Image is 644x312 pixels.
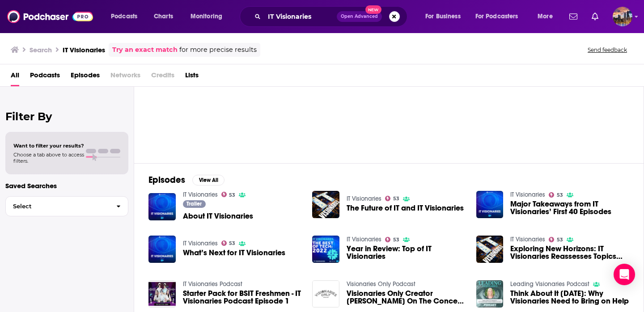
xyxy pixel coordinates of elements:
[510,290,629,305] a: Think About It Thursday: Why Visionaries Need to Bring on Help
[184,9,234,24] button: open menu
[510,280,589,288] a: Leading Visionaries Podcast
[365,5,381,14] span: New
[312,236,339,263] img: Year in Review: Top of IT Visionaries
[30,68,60,86] span: Podcasts
[13,143,84,149] span: Want to filter your results?
[154,10,173,23] span: Charts
[229,241,235,245] span: 53
[585,46,630,54] button: Send feedback
[337,11,382,22] button: Open AdvancedNew
[111,10,137,23] span: Podcasts
[566,9,581,24] a: Show notifications dropdown
[183,249,285,257] a: What’s Next for IT Visionaries
[613,7,632,26] button: Show profile menu
[475,10,518,23] span: For Podcasters
[531,9,564,24] button: open menu
[614,264,635,285] div: Open Intercom Messenger
[425,10,461,23] span: For Business
[385,196,399,201] a: 53
[221,240,236,246] a: 53
[30,46,52,54] h3: Search
[385,237,399,242] a: 53
[153,66,240,152] a: 53
[5,196,128,216] button: Select
[148,174,185,186] h2: Episodes
[5,181,128,190] p: Saved Searches
[393,197,399,201] span: 53
[148,9,178,24] a: Charts
[476,280,504,308] img: Think About It Thursday: Why Visionaries Need to Bring on Help
[221,192,236,197] a: 53
[510,290,629,305] span: Think About It [DATE]: Why Visionaries Need to Bring on Help
[613,7,632,26] span: Logged in as carlystonehouse
[13,152,84,164] span: Choose a tab above to access filters.
[186,201,202,207] span: Trailer
[105,9,149,24] button: open menu
[183,290,302,305] a: Starter Pack for BSIT Freshmen - IT Visionaries Podcast Episode 1
[192,175,225,186] button: View All
[347,280,415,288] a: Visionaries Only Podcast
[588,9,602,24] a: Show notifications dropdown
[63,46,105,54] h3: IT Visionaries
[476,191,504,218] img: Major Takeaways from IT Visionaries’ First 40 Episodes
[347,236,381,243] a: IT Visionaries
[185,68,199,86] a: Lists
[613,7,632,26] img: User Profile
[183,191,218,198] a: IT Visionaries
[248,6,416,27] div: Search podcasts, credits, & more...
[112,45,178,55] a: Try an exact match
[312,280,339,308] img: Visionaries Only Creator Jay Thomas On The Concept of Visionaries Only, What It Really Means to C...
[510,245,629,260] span: Exploring New Horizons: IT Visionaries Reassesses Topics and Invites Suggestions
[347,290,466,305] a: Visionaries Only Creator Jay Thomas On The Concept of Visionaries Only, What It Really Means to C...
[549,237,563,242] a: 53
[510,236,545,243] a: IT Visionaries
[5,110,128,123] h2: Filter By
[183,240,218,247] a: IT Visionaries
[191,10,222,23] span: Monitoring
[347,195,381,202] a: IT Visionaries
[347,204,464,212] a: The Future of IT and IT Visionaries
[549,192,563,198] a: 53
[510,191,545,198] a: IT Visionaries
[229,193,235,197] span: 53
[183,212,253,220] a: About IT Visionaries
[151,68,174,86] span: Credits
[148,193,176,220] img: About IT Visionaries
[393,238,399,242] span: 53
[179,45,257,55] span: for more precise results
[264,9,337,24] input: Search podcasts, credits, & more...
[148,174,225,186] a: EpisodesView All
[347,290,466,305] span: Visionaries Only Creator [PERSON_NAME] On The Concept of Visionaries Only, What It Really Means t...
[11,68,19,86] a: All
[312,191,339,218] img: The Future of IT and IT Visionaries
[557,238,563,242] span: 53
[7,8,93,25] img: Podchaser - Follow, Share and Rate Podcasts
[110,68,140,86] span: Networks
[71,68,100,86] a: Episodes
[510,200,629,215] a: Major Takeaways from IT Visionaries’ First 40 Episodes
[148,280,176,308] img: Starter Pack for BSIT Freshmen - IT Visionaries Podcast Episode 1
[424,66,510,152] a: 31
[470,9,531,24] button: open menu
[148,236,176,263] img: What’s Next for IT Visionaries
[476,236,504,263] img: Exploring New Horizons: IT Visionaries Reassesses Topics and Invites Suggestions
[341,14,378,19] span: Open Advanced
[347,245,466,260] a: Year in Review: Top of IT Visionaries
[419,9,472,24] button: open menu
